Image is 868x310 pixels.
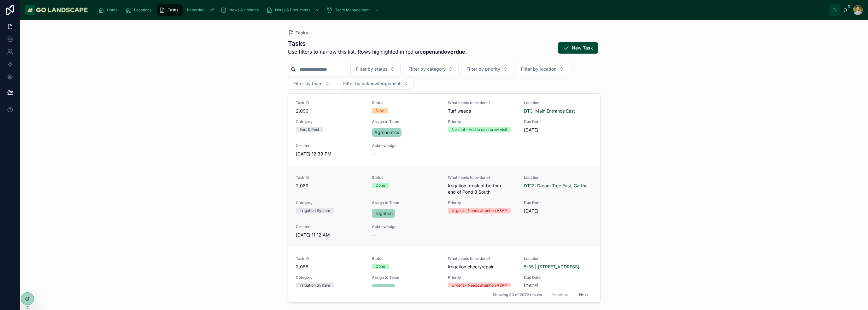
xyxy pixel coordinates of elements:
[448,175,516,180] span: What needs to be done?
[374,285,393,291] span: Irrigation
[423,49,435,55] strong: open
[25,5,88,15] img: App logo
[372,175,440,180] span: Status
[157,4,183,16] a: Tasks
[448,183,516,195] span: Irrigation break at bottom end of Pond 8 South
[374,210,393,217] span: Irrigation
[219,4,263,16] a: News & Updates
[372,128,402,137] a: Agronomics
[324,4,382,16] a: Team Management
[372,209,395,218] a: Irrigation
[93,3,829,17] div: scrollable content
[452,208,507,213] div: Urgent - Needs attention ASAP
[356,66,388,72] span: Filter by status
[466,66,500,72] span: Filter by priority
[134,8,151,13] span: Locations
[524,275,592,280] span: Due Date
[448,275,516,280] span: Priority
[448,108,516,114] span: Turf weeds
[343,80,401,87] span: Filter by acknowledgement
[296,119,364,124] span: Category
[296,151,364,157] span: [DATE] 12:39 PM
[264,4,323,16] a: Notes & Documents
[296,200,364,205] span: Category
[288,78,335,90] button: Select Button
[288,30,308,36] a: Tasks
[372,143,440,148] span: Acknowledge
[524,200,592,205] span: Due Date
[288,48,467,56] p: Use filters to narrow this list. Rows highlighted in red are and
[572,45,593,51] span: New Task
[372,232,376,238] span: --
[338,78,413,90] button: Select Button
[524,175,592,180] span: Location
[372,284,395,293] a: Irrigation
[187,8,204,13] span: Reporting
[448,119,516,124] span: Priority
[372,119,440,124] span: Assign to Team
[168,8,178,13] span: Tasks
[376,264,385,269] div: Done
[335,8,370,13] span: Team Management
[493,292,542,297] span: Showing 30 of 2072 results
[524,264,579,270] a: 5-35 | [STREET_ADDRESS]
[461,63,513,75] button: Select Button
[300,127,319,132] div: Fert & Pest
[524,119,592,124] span: Due Date
[184,4,217,16] a: Reporting
[296,224,364,229] span: Created
[444,49,467,55] strong: overdue.
[575,290,592,300] button: Next
[229,8,259,13] span: News & Updates
[408,66,446,72] span: Filter by category
[376,108,384,114] div: New
[452,283,507,288] div: Urgent - Needs attention ASAP
[521,66,556,72] span: Filter by location
[372,256,440,261] span: Status
[372,200,440,205] span: Assign to Team
[300,283,330,288] div: Irrigation System
[524,108,575,114] a: DT3: Main Entrance East
[448,264,516,270] span: Irrigation check/repair
[293,80,322,87] span: Filter by team
[372,100,440,105] span: Status
[524,208,592,214] span: [DATE]
[403,63,459,75] button: Select Button
[107,8,118,13] span: Home
[296,108,364,114] span: 2,090
[524,127,592,133] span: [DATE]
[288,91,600,166] a: Task ID2,090StatusNewWhat needs to be done?Turf weedsLocationDT3: Main Entrance EastCategoryFert ...
[350,63,401,75] button: Select Button
[372,224,440,229] span: Acknowledge
[288,166,600,247] a: Task ID2,089StatusDoneWhat needs to be done?Irrigation break at bottom end of Pond 8 SouthLocatio...
[372,275,440,280] span: Assign to Team
[296,143,364,148] span: Created
[448,200,516,205] span: Priority
[448,256,516,261] span: What needs to be done?
[448,100,516,105] span: What needs to be done?
[372,151,376,157] span: --
[376,183,385,188] div: Done
[296,264,364,270] span: 2,088
[516,63,569,75] button: Select Button
[296,100,364,105] span: Task ID
[374,129,399,136] span: Agronomics
[275,8,310,13] span: Notes & Documents
[296,275,364,280] span: Category
[524,183,592,189] a: DT12: Dream Tree East, Carthay Dr to [PERSON_NAME]
[300,208,330,213] div: Irrigation System
[296,232,364,238] span: [DATE] 11:12 AM
[123,4,156,16] a: Locations
[296,30,308,36] span: Tasks
[524,100,592,105] span: Location
[524,256,592,261] span: Location
[296,175,364,180] span: Task ID
[296,183,364,189] span: 2,089
[288,39,467,48] h1: Tasks
[296,256,364,261] span: Task ID
[558,42,598,54] button: New Task
[524,283,592,289] span: [DATE]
